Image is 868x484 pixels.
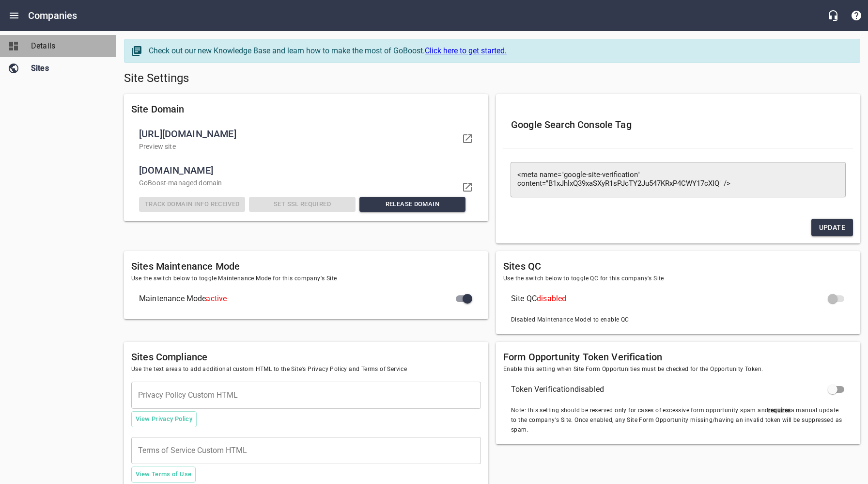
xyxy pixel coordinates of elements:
[359,197,465,212] button: Release Domain
[206,294,227,303] span: active
[136,469,191,480] span: View Terms of Use
[503,349,853,365] h6: Form Opportunity Token Verification
[28,8,77,23] h6: Companies
[139,126,458,142] span: [URL][DOMAIN_NAME]
[811,219,853,237] button: Update
[139,293,458,305] span: Maintenance Mode
[363,199,462,210] span: Release Domain
[425,46,507,55] a: Click here to get started.
[137,176,467,190] div: GoBoost -managed domain
[131,365,481,374] span: Use the text areas to add additional custom HTML to the Site's Privacy Policy and Terms of Service
[131,101,481,117] h6: Site Domain
[503,258,853,274] h6: Sites QC
[819,222,845,234] span: Update
[2,4,26,27] button: Open drawer
[511,406,845,435] span: Note: this setting should be reserved only for cases of excessive form opportunity spam and a man...
[503,274,853,284] span: Use the switch below to toggle QC for this company's Site
[517,171,839,188] textarea: <meta name="google-site-verification" content="B1xJhlxQ39xaSXyR1sPJcTY2Ju547KRxP4CWY17cXIQ" />
[139,162,465,178] span: [DOMAIN_NAME]
[456,127,479,150] a: Visit your domain
[511,315,629,325] span: Disabled Maintenance Model to enable QC
[511,384,830,395] span: Token Verification disabled
[131,274,481,284] span: Use the switch below to toggle Maintenance Mode for this company's Site
[131,258,481,274] h6: Sites Maintenance Mode
[131,349,481,365] h6: Sites Compliance
[511,117,845,132] h6: Google Search Console Tag
[503,365,853,374] span: Enable this setting when Site Form Opportunities must be checked for the Opportunity Token.
[821,4,845,27] button: Live Chat
[139,142,458,152] p: Preview site
[768,407,790,414] u: requires
[456,176,479,199] a: Visit domain
[31,40,105,52] span: Details
[124,71,860,86] h5: Site Settings
[511,293,830,305] span: Site QC
[131,411,197,427] button: View Privacy Policy
[131,467,196,483] button: View Terms of Use
[537,294,566,303] span: disabled
[31,63,105,74] span: Sites
[149,45,850,57] div: Check out our new Knowledge Base and learn how to make the most of GoBoost.
[845,4,868,27] button: Support Portal
[136,414,192,425] span: View Privacy Policy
